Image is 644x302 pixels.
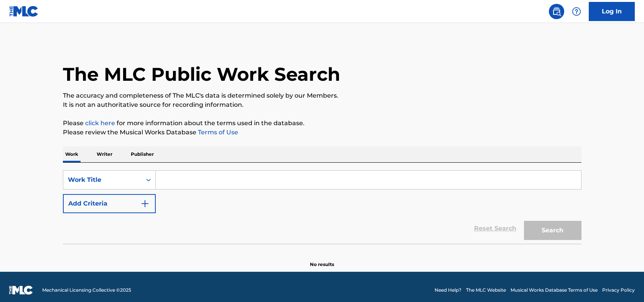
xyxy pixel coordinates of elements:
a: Public Search [549,4,564,19]
span: Mechanical Licensing Collective © 2025 [42,287,131,294]
p: The accuracy and completeness of The MLC's data is determined solely by our Members. [63,91,581,100]
button: Add Criteria [63,194,156,213]
p: It is not an authoritative source for recording information. [63,100,581,109]
a: Musical Works Database Terms of Use [511,287,598,294]
img: 9d2ae6d4665cec9f34b9.svg [140,199,150,208]
a: The MLC Website [466,287,506,294]
a: Terms of Use [196,129,238,136]
p: Work [63,146,81,162]
p: Please for more information about the terms used in the database. [63,119,581,128]
img: MLC Logo [9,6,39,17]
a: Need Help? [435,287,461,294]
p: Publisher [128,146,156,162]
img: logo [9,286,33,295]
div: Work Title [68,175,137,184]
img: help [572,7,581,16]
p: Please review the Musical Works Database [63,128,581,137]
p: Writer [94,146,115,162]
a: Privacy Policy [602,287,635,294]
a: click here [85,119,115,127]
h1: The MLC Public Work Search [63,63,340,86]
p: No results [310,252,334,268]
div: Help [569,4,584,19]
img: search [552,7,561,16]
form: Search Form [63,170,581,244]
a: Log In [589,2,635,21]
